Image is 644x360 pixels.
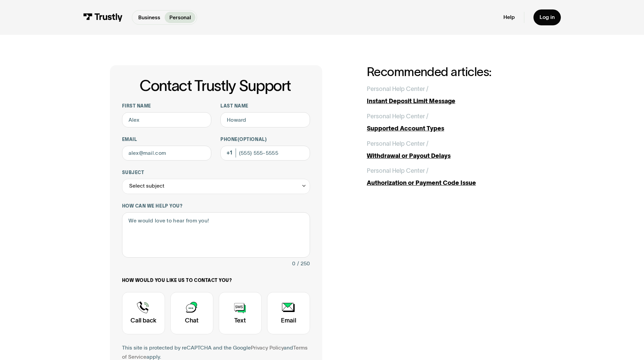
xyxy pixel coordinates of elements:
[134,12,165,23] a: Business
[122,103,212,109] label: First name
[503,14,515,21] a: Help
[220,112,310,127] input: Howard
[220,103,310,109] label: Last name
[122,203,310,209] label: How can we help you?
[367,139,534,161] a: Personal Help Center /Withdrawal or Payout Delays
[122,345,308,360] a: Terms of Service
[367,85,428,94] div: Personal Help Center /
[122,179,310,194] div: Select subject
[122,112,212,127] input: Alex
[122,146,212,161] input: alex@mail.com
[122,170,310,176] label: Subject
[138,14,160,22] p: Business
[220,137,310,143] label: Phone
[540,14,555,21] div: Log in
[367,97,534,106] div: Instant Deposit Limit Message
[129,182,164,191] div: Select subject
[165,12,195,23] a: Personal
[367,124,534,133] div: Supported Account Types
[533,9,561,25] a: Log in
[367,166,534,188] a: Personal Help Center /Authorization or Payment Code Issue
[367,85,534,106] a: Personal Help Center /Instant Deposit Limit Message
[367,178,534,188] div: Authorization or Payment Code Issue
[122,137,212,143] label: Email
[367,151,534,161] div: Withdrawal or Payout Delays
[367,166,428,175] div: Personal Help Center /
[367,65,534,78] h2: Recommended articles:
[367,112,534,133] a: Personal Help Center /Supported Account Types
[367,112,428,121] div: Personal Help Center /
[169,14,191,22] p: Personal
[121,77,310,94] h1: Contact Trustly Support
[238,137,267,142] span: (Optional)
[251,345,284,351] a: Privacy Policy
[122,278,310,284] label: How would you like us to contact you?
[220,146,310,161] input: (555) 555-5555
[83,13,123,22] img: Trustly Logo
[292,259,295,268] div: 0
[367,139,428,148] div: Personal Help Center /
[297,259,310,268] div: / 250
